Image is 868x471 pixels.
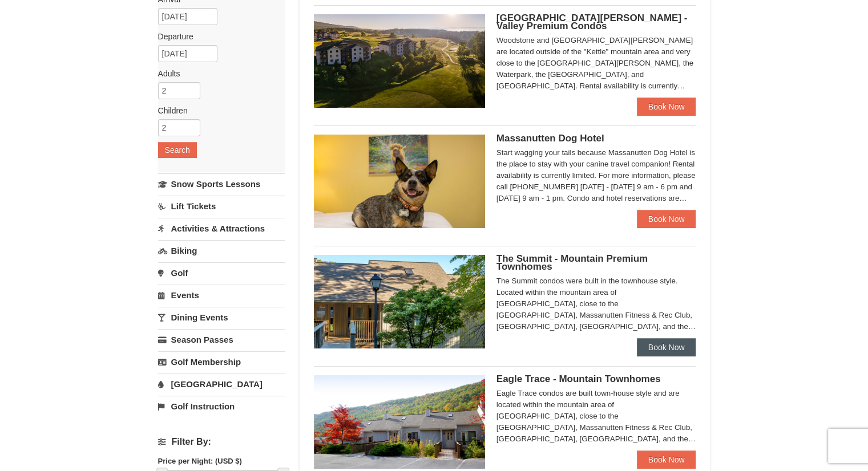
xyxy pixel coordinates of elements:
[158,31,277,42] label: Departure
[158,262,285,283] a: Golf
[637,210,696,228] a: Book Now
[496,13,688,31] span: [GEOGRAPHIC_DATA][PERSON_NAME] - Valley Premium Condos
[158,351,285,372] a: Golf Membership
[158,196,285,217] a: Lift Tickets
[314,14,485,108] img: 19219041-4-ec11c166.jpg
[158,285,285,306] a: Events
[314,255,485,348] img: 19219034-1-0eee7e00.jpg
[158,105,277,116] label: Children
[496,133,604,144] span: Massanutten Dog Hotel
[158,218,285,239] a: Activities & Attractions
[158,396,285,417] a: Golf Instruction
[158,173,285,194] a: Snow Sports Lessons
[496,373,661,384] span: Eagle Trace - Mountain Townhomes
[158,329,285,350] a: Season Passes
[158,437,285,447] h4: Filter By:
[314,375,485,469] img: 19218983-1-9b289e55.jpg
[158,68,277,79] label: Adults
[637,98,696,116] a: Book Now
[158,307,285,328] a: Dining Events
[496,275,696,332] div: The Summit condos were built in the townhouse style. Located within the mountain area of [GEOGRAP...
[496,253,648,272] span: The Summit - Mountain Premium Townhomes
[496,35,696,92] div: Woodstone and [GEOGRAPHIC_DATA][PERSON_NAME] are located outside of the "Kettle" mountain area an...
[496,147,696,204] div: Start wagging your tails because Massanutten Dog Hotel is the place to stay with your canine trav...
[158,142,197,158] button: Search
[158,373,285,395] a: [GEOGRAPHIC_DATA]
[637,450,696,469] a: Book Now
[158,457,242,465] strong: Price per Night: (USD $)
[314,135,485,228] img: 27428181-5-81c892a3.jpg
[496,388,696,445] div: Eagle Trace condos are built town-house style and are located within the mountain area of [GEOGRA...
[637,338,696,356] a: Book Now
[158,240,285,261] a: Biking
